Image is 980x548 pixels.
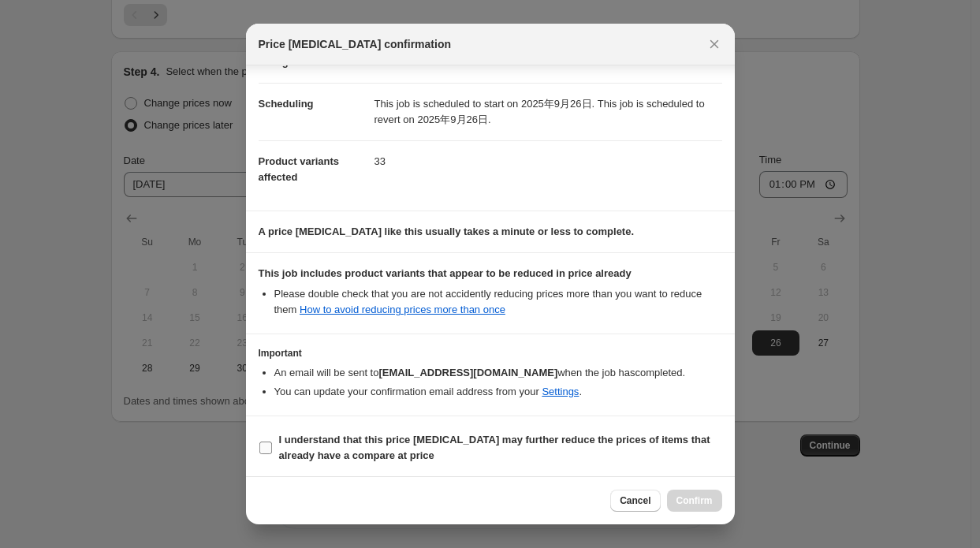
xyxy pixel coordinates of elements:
[542,386,579,397] a: Settings
[274,384,722,400] li: You can update your confirmation email address from your .
[259,226,635,237] b: A price [MEDICAL_DATA] like this usually takes a minute or less to complete.
[300,304,505,315] a: How to avoid reducing prices more than once
[374,140,722,182] dd: 33
[374,83,722,140] dd: This job is scheduled to start on 2025年9月26日. This job is scheduled to revert on 2025年9月26日.
[279,434,710,461] b: I understand that this price [MEDICAL_DATA] may further reduce the prices of items that already h...
[259,347,722,360] h3: Important
[703,33,725,55] button: Close
[259,267,632,279] b: This job includes product variants that appear to be reduced in price already
[274,365,722,381] li: An email will be sent to when the job has completed .
[274,286,722,318] li: Please double check that you are not accidently reducing prices more than you want to reduce them
[378,367,557,378] b: [EMAIL_ADDRESS][DOMAIN_NAME]
[259,36,452,52] span: Price [MEDICAL_DATA] confirmation
[620,494,650,507] span: Cancel
[610,490,660,512] button: Cancel
[259,98,314,110] span: Scheduling
[259,155,340,183] span: Product variants affected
